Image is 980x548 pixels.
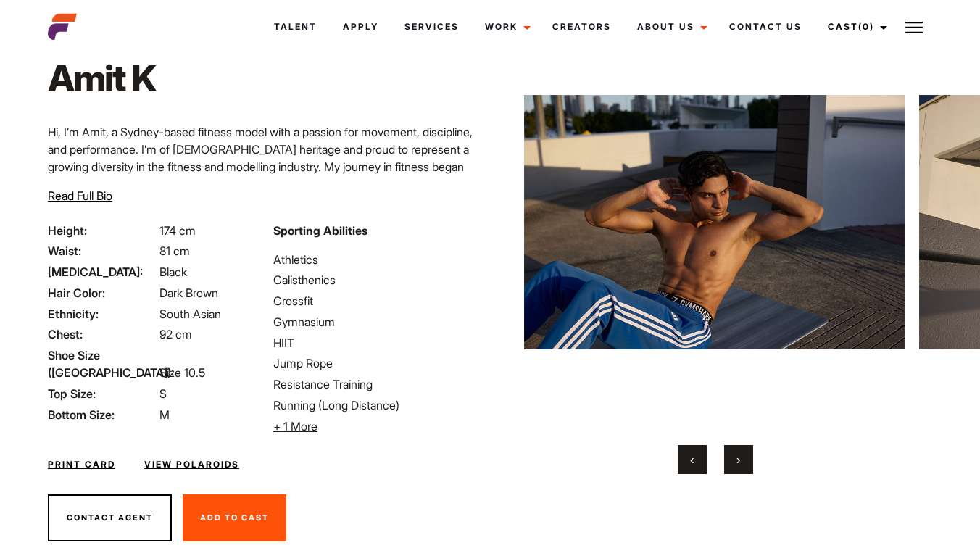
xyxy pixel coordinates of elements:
[48,325,157,343] span: Chest:
[273,397,481,414] li: Running (Long Distance)
[48,123,481,228] p: Hi, I’m Amit, a Sydney-based fitness model with a passion for movement, discipline, and performan...
[716,7,815,46] a: Contact Us
[273,251,481,268] li: Athletics
[48,406,157,423] span: Bottom Size:
[159,365,205,380] span: Size 10.5
[48,458,115,471] a: Print Card
[273,354,481,372] li: Jump Rope
[48,284,157,302] span: Hair Color:
[48,12,77,41] img: cropped-aefm-brand-fav-22-square.png
[273,223,367,238] strong: Sporting Abilities
[858,21,874,32] span: (0)
[736,452,740,467] span: Next
[815,7,896,46] a: Cast(0)
[159,386,167,401] span: S
[472,7,539,46] a: Work
[183,494,286,542] button: Add To Cast
[159,223,196,238] span: 174 cm
[539,7,624,46] a: Creators
[159,244,190,258] span: 81 cm
[48,385,157,402] span: Top Size:
[159,327,192,341] span: 92 cm
[159,307,221,321] span: South Asian
[273,271,481,288] li: Calisthenics
[48,187,112,204] button: Read Full Bio
[261,7,330,46] a: Talent
[48,305,157,323] span: Ethnicity:
[48,494,172,542] button: Contact Agent
[273,419,317,433] span: + 1 More
[144,458,239,471] a: View Polaroids
[624,7,716,46] a: About Us
[48,188,112,203] span: Read Full Bio
[48,57,160,100] h1: Amit K
[48,242,157,260] span: Waist:
[273,292,481,310] li: Crossfit
[48,263,157,281] span: [MEDICAL_DATA]:
[159,407,170,422] span: M
[273,334,481,352] li: HIIT
[200,512,269,523] span: Add To Cast
[273,375,481,393] li: Resistance Training
[48,222,157,239] span: Height:
[273,313,481,331] li: Gymnasium
[391,7,472,46] a: Services
[690,452,694,467] span: Previous
[905,19,923,36] img: Burger icon
[48,346,157,381] span: Shoe Size ([GEOGRAPHIC_DATA]):
[159,286,218,300] span: Dark Brown
[330,7,391,46] a: Apply
[159,265,187,279] span: Black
